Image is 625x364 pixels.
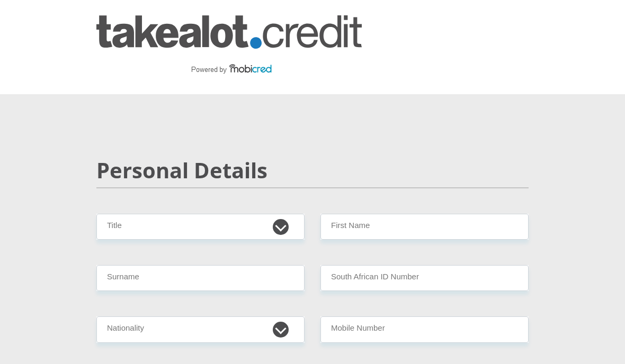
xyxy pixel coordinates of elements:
input: Contact Number [320,316,529,342]
input: Surname [96,265,305,291]
input: First Name [320,214,529,240]
img: takealot_credit logo [96,15,362,79]
input: ID Number [320,265,529,291]
h2: Personal Details [96,158,529,183]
